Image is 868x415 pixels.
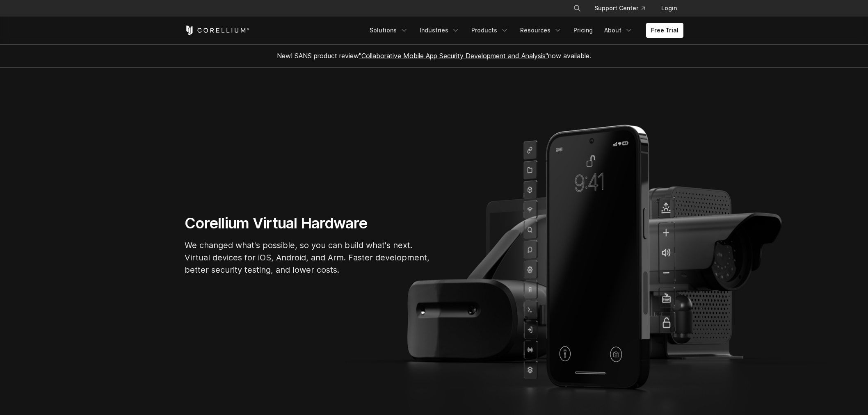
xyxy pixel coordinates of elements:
[655,1,683,16] a: Login
[185,239,431,276] p: We changed what's possible, so you can build what's next. Virtual devices for iOS, Android, and A...
[570,1,585,16] button: Search
[466,23,514,38] a: Products
[415,23,465,38] a: Industries
[599,23,638,38] a: About
[588,1,651,16] a: Support Center
[359,52,548,60] a: "Collaborative Mobile App Security Development and Analysis"
[185,214,431,233] h1: Corellium Virtual Hardware
[646,23,683,38] a: Free Trial
[365,23,683,38] div: Navigation Menu
[563,1,683,16] div: Navigation Menu
[515,23,567,38] a: Resources
[185,25,250,35] a: Corellium Home
[365,23,413,38] a: Solutions
[277,52,591,60] span: New! SANS product review now available.
[569,23,598,38] a: Pricing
